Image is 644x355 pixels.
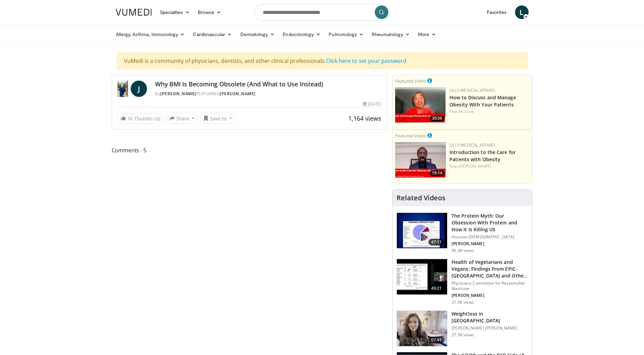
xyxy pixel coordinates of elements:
[430,115,444,121] span: 30:56
[452,325,528,331] p: [PERSON_NAME] [PERSON_NAME]
[127,115,133,122] span: 16
[430,170,444,176] span: 19:14
[397,259,447,294] img: 606f2b51-b844-428b-aa21-8c0c72d5a896.150x105_q85_crop-smart_upscale.jpg
[194,5,225,19] a: Browse
[395,87,446,123] img: c98a6a29-1ea0-4bd5-8cf5-4d1e188984a7.png.150x105_q85_crop-smart_upscale.png
[452,281,528,291] p: Physicians Committee for Responsible Medicine
[452,310,528,324] h3: Weightloss in [GEOGRAPHIC_DATA]
[397,213,447,248] img: b7b8b05e-5021-418b-a89a-60a270e7cf82.150x105_q85_crop-smart_upscale.jpg
[452,213,528,233] h3: The Protein Myth: Our Obsession With Protein and How It Is Killing US
[459,163,491,169] a: [PERSON_NAME]
[449,142,495,148] a: Lilly Medical Affairs
[428,285,445,292] span: 49:21
[452,332,474,338] p: 27.5K views
[236,28,279,41] a: Dermatology
[279,28,325,41] a: Endocrinology
[449,163,529,169] div: Feat.
[452,241,528,247] p: [PERSON_NAME]
[395,142,446,178] a: 19:14
[189,28,236,41] a: Cardiovascular
[397,194,445,202] h4: Related Videos
[397,259,528,305] a: 49:21 Health of Vegetarians and Vegans: Findings From EPIC-[GEOGRAPHIC_DATA] and Othe… Physicians...
[368,28,414,41] a: Rheumatology
[117,113,164,124] a: 16 Thumbs Up
[363,101,381,107] div: [DATE]
[397,310,528,346] a: 07:41 Weightloss in [GEOGRAPHIC_DATA] [PERSON_NAME] [PERSON_NAME] 27.5K views
[395,78,426,84] small: Featured Video
[395,87,446,123] a: 30:56
[156,5,194,19] a: Specialties
[166,113,198,124] button: Share
[449,87,495,93] a: Lilly Medical Affairs
[452,248,474,253] p: 90.3K views
[155,81,381,88] h4: Why BMI Is Becoming Obsolete (And What to Use Instead)
[397,213,528,253] a: 47:11 The Protein Myth: Our Obsession With Protein and How It Is Killing US Houston [DEMOGRAPHIC_...
[325,28,368,41] a: Pulmonology
[395,142,446,178] img: acc2e291-ced4-4dd5-b17b-d06994da28f3.png.150x105_q85_crop-smart_upscale.png
[428,239,445,246] span: 47:11
[112,28,189,41] a: Allergy, Asthma, Immunology
[452,259,528,279] h3: Health of Vegetarians and Vegans: Findings From EPIC-[GEOGRAPHIC_DATA] and Othe…
[483,5,511,19] a: Favorites
[348,114,381,122] span: 1,164 views
[160,91,196,97] a: [PERSON_NAME]
[449,94,516,108] a: How to Discuss and Manage Obesity With Your Patients
[452,293,528,298] p: [PERSON_NAME]
[414,28,440,41] a: More
[220,91,256,97] a: [PERSON_NAME]
[452,300,474,305] p: 31.6K views
[116,9,152,16] img: VuMedi Logo
[459,108,474,114] a: M. Look
[452,234,528,240] p: Houston [DEMOGRAPHIC_DATA]
[155,91,381,97] div: By FEATURING
[117,81,128,97] img: Dr. Jordan Rennicke
[326,57,406,65] a: Click here to set your password
[397,311,447,346] img: 9983fed1-7565-45be-8934-aef1103ce6e2.150x105_q85_crop-smart_upscale.jpg
[112,146,387,155] span: Comments 5
[254,4,390,20] input: Search topics, interventions
[117,52,528,69] div: VuMedi is a community of physicians, dentists, and other clinical professionals.
[428,337,445,343] span: 07:41
[395,133,426,139] small: Featured Video
[449,108,529,115] div: Feat.
[449,149,516,163] a: Introduction to the Care for Patients with Obesity
[131,81,147,97] a: J
[200,113,235,124] button: Save to
[515,5,529,19] a: L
